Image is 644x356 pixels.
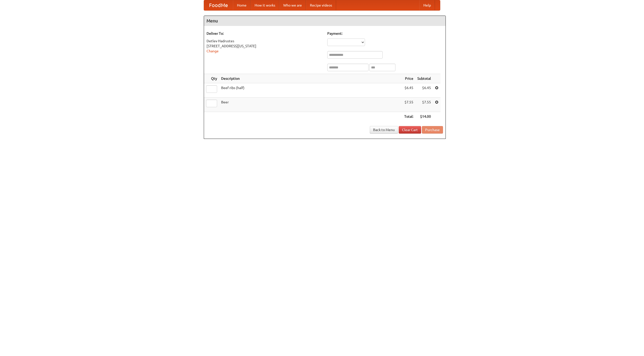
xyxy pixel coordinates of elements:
a: FoodMe [204,0,233,10]
th: Total: [402,112,415,121]
td: $7.55 [415,98,433,112]
td: Beef ribs (half) [219,83,402,98]
th: Price [402,74,415,83]
a: Back to Menu [370,126,398,134]
a: Clear Cart [399,126,421,134]
td: $6.45 [415,83,433,98]
th: Qty [204,74,219,83]
td: Beer [219,98,402,112]
a: Recipe videos [306,0,336,10]
h5: Payment: [327,31,443,36]
th: $14.00 [415,112,433,121]
div: Detlev Hadrustes [207,38,322,44]
button: Purchase [422,126,443,134]
h5: Deliver To: [207,31,322,36]
a: Change [207,49,219,53]
td: $6.45 [402,83,415,98]
div: [STREET_ADDRESS][US_STATE] [207,44,322,49]
h4: Menu [204,16,446,26]
a: Who we are [279,0,306,10]
a: Home [233,0,251,10]
td: $7.55 [402,98,415,112]
a: Help [419,0,435,10]
th: Description [219,74,402,83]
th: Subtotal [415,74,433,83]
a: How it works [251,0,279,10]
